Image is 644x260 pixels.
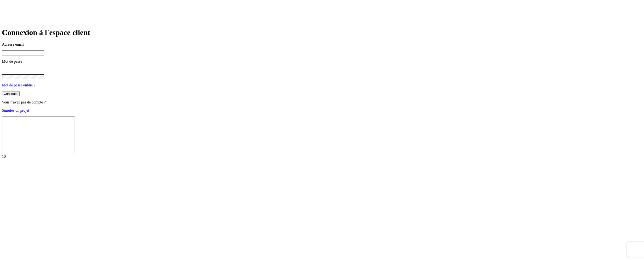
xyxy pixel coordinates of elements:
[2,42,642,47] p: Adresse email
[4,92,18,96] div: Continuer
[2,108,29,112] a: Simulez un projet
[2,116,75,153] iframe: Intercom live chat
[2,28,642,37] h1: Connexion à l'espace client
[2,91,20,96] button: Continuer
[2,154,6,158] span: 10
[2,83,35,87] a: Mot de passe oublié ?
[2,59,642,64] p: Mot de passe
[2,100,642,104] p: Vous n'avez pas de compte ?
